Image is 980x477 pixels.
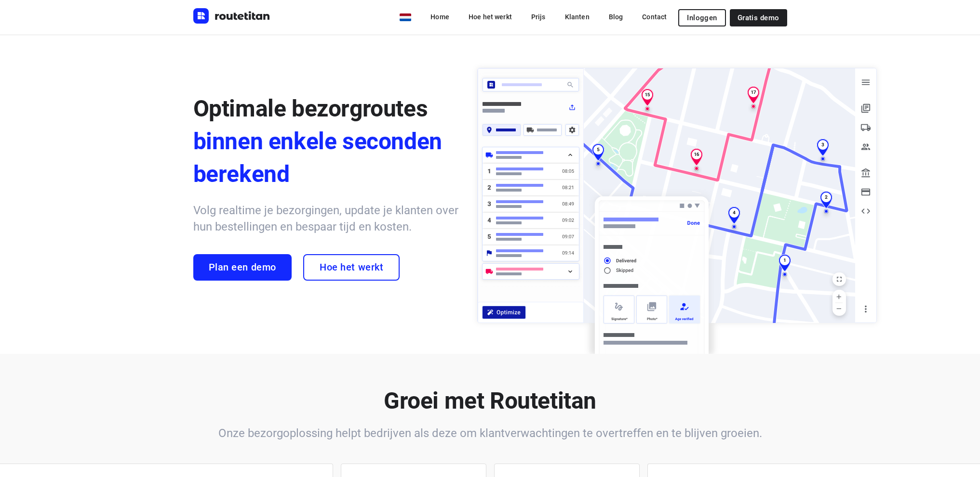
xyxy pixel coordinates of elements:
[384,387,596,414] b: Groei met Routetitan
[303,254,400,281] a: Hoe het werkt
[471,62,883,354] img: illustration
[730,9,787,26] a: Gratis demo
[193,8,270,26] a: Routetitan
[193,425,787,441] h6: Onze bezorgoplossing helpt bedrijven als deze om klantverwachtingen te overtreffen en te blijven ...
[193,254,292,281] a: Plan een demo
[193,202,458,235] h6: Volg realtime je bezorgingen, update je klanten over hun bestellingen en bespaar tijd en kosten.
[193,8,270,24] img: Routetitan logo
[423,8,457,26] a: Home
[193,125,458,191] span: binnen enkele seconden berekend
[687,14,717,22] span: Inloggen
[738,14,779,22] span: Gratis demo
[320,262,383,273] span: Hoe het werkt
[557,8,597,26] a: Klanten
[601,8,631,26] a: Blog
[678,9,725,26] button: Inloggen
[209,262,276,273] span: Plan een demo
[193,95,428,122] span: Optimale bezorgroutes
[461,8,520,26] a: Hoe het werkt
[524,8,553,26] a: Prijs
[634,8,674,26] a: Contact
